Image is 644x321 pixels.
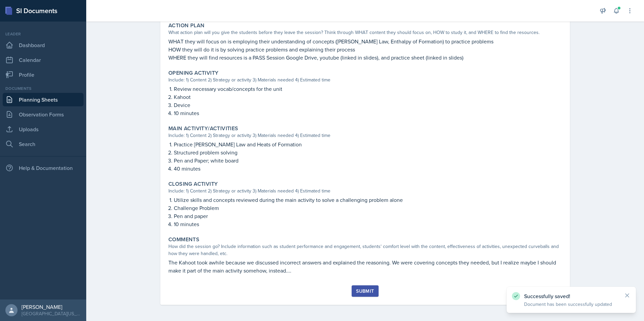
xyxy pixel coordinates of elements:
[168,53,562,62] p: WHERE they will find resources is a PASS Session Google Drive, youtube (linked in slides), and pr...
[168,187,562,194] div: Include: 1) Content 2) Strategy or activity 3) Materials needed 4) Estimated time
[174,220,562,228] p: 10 minutes
[174,101,562,109] p: Device
[3,68,84,81] a: Profile
[174,109,562,117] p: 10 minutes
[3,93,84,106] a: Planning Sheets
[3,108,84,121] a: Observation Forms
[174,165,562,173] p: 40 minutes
[168,243,562,257] div: How did the session go? Include information such as student performance and engagement, students'...
[168,258,562,275] p: The Kahoot took awhile because we discussed incorrect answers and explained the reasoning. We wer...
[174,148,562,156] p: Structured problem solving
[168,29,562,36] div: What action plan will you give the students before they leave the session? Think through WHAT con...
[168,45,562,53] p: HOW they will do it is by solving practice problems and explaining their process
[174,212,562,220] p: Pen and paper
[168,125,238,132] label: Main Activity/Activities
[168,236,199,243] label: Comments
[3,137,84,151] a: Search
[168,22,204,29] label: Action Plan
[22,310,81,317] div: [GEOGRAPHIC_DATA][US_STATE] in [GEOGRAPHIC_DATA]
[524,293,618,299] p: Successfully saved!
[174,93,562,101] p: Kahoot
[3,53,84,67] a: Calendar
[22,304,81,310] div: [PERSON_NAME]
[174,196,562,204] p: Utilize skills and concepts reviewed during the main activity to solve a challenging problem alone
[3,122,84,136] a: Uploads
[3,161,84,175] div: Help & Documentation
[356,288,374,294] div: Submit
[174,204,562,212] p: Challenge Problem
[174,85,562,93] p: Review necessary vocab/concepts for the unit
[174,140,562,148] p: Practice [PERSON_NAME] Law and Heats of Formation
[174,156,562,165] p: Pen and Paper; white board
[168,132,562,139] div: Include: 1) Content 2) Strategy or activity 3) Materials needed 4) Estimated time
[3,85,84,92] div: Documents
[352,285,378,297] button: Submit
[168,76,562,83] div: Include: 1) Content 2) Strategy or activity 3) Materials needed 4) Estimated time
[168,181,218,187] label: Closing Activity
[3,31,84,37] div: Leader
[524,301,618,308] p: Document has been successfully updated
[168,70,218,76] label: Opening Activity
[3,38,84,52] a: Dashboard
[168,37,562,45] p: WHAT they will focus on is employing their understanding of concepts ([PERSON_NAME] Law, Enthalpy...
